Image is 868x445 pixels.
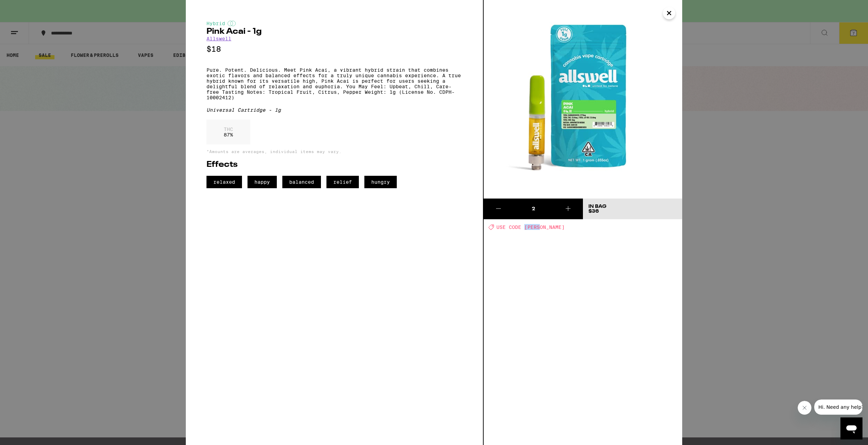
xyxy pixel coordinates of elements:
[798,401,811,415] iframe: Close message
[588,204,606,209] div: In Bag
[206,67,462,100] p: Pure. Potent. Delicious. Meet Pink Acai, a vibrant hybrid strain that combines exotic flavors and...
[224,127,233,132] p: THC
[326,176,359,188] span: relief
[206,21,462,26] div: Hybrid
[513,205,553,212] div: 2
[840,417,862,439] iframe: Button to launch messaging window
[206,28,462,36] h2: Pink Acai - 1g
[206,161,462,169] h2: Effects
[206,36,231,41] a: Allswell
[248,176,277,188] span: happy
[206,149,462,154] p: *Amounts are averages, individual items may vary.
[496,224,565,230] span: USE CODE [PERSON_NAME]
[583,199,682,219] button: In Bag$36
[814,400,862,415] iframe: Message from company
[206,120,250,144] div: 87 %
[206,107,462,113] div: Universal Cartridge - 1g
[228,21,236,26] img: hybridColor.svg
[206,176,242,188] span: relaxed
[206,45,462,53] p: $18
[4,5,50,10] span: Hi. Need any help?
[588,209,599,214] span: $36
[364,176,397,188] span: hungry
[282,176,321,188] span: balanced
[663,7,675,19] button: Close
